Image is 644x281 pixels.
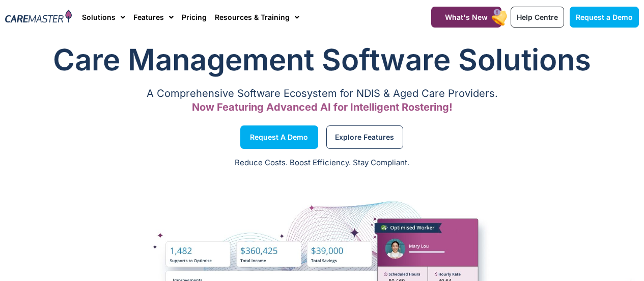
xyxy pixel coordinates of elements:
[335,135,394,140] span: Explore Features
[570,7,639,28] a: Request a Demo
[240,125,318,149] a: Request a Demo
[326,125,403,149] a: Explore Features
[511,7,564,28] a: Help Centre
[431,7,501,28] a: What's New
[6,157,638,169] p: Reduce Costs. Boost Efficiency. Stay Compliant.
[576,13,633,21] span: Request a Demo
[192,101,453,113] span: Now Featuring Advanced AI for Intelligent Rostering!
[5,10,72,24] img: CareMaster Logo
[445,13,488,21] span: What's New
[517,13,558,21] span: Help Centre
[5,39,639,80] h1: Care Management Software Solutions
[250,135,308,140] span: Request a Demo
[5,90,639,97] p: A Comprehensive Software Ecosystem for NDIS & Aged Care Providers.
